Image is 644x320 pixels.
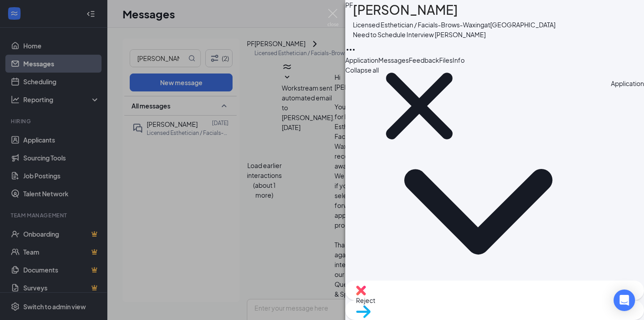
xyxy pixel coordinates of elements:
span: Need to Schedule Interview [PERSON_NAME] [353,30,486,39]
span: Application [345,56,378,64]
div: Open Intercom Messenger [614,290,635,311]
div: Licensed Esthetician / Facials-Brows-Waxing at [GEOGRAPHIC_DATA] [353,20,555,30]
span: Reject [356,296,375,304]
svg: Cross [353,39,486,173]
span: Collapse all [345,66,379,74]
svg: Ellipses [345,44,356,55]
